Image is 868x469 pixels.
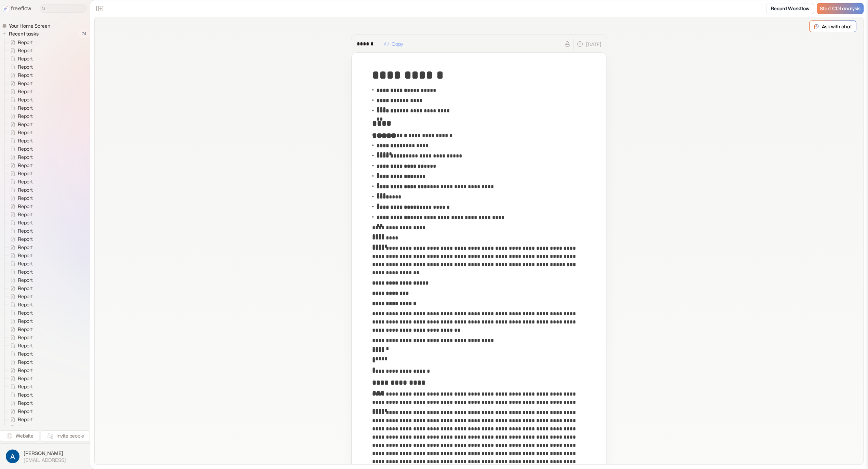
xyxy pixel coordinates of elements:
[5,38,36,46] a: Report
[16,277,35,284] span: Report
[16,391,35,398] span: Report
[16,72,35,79] span: Report
[16,195,35,202] span: Report
[4,448,86,465] button: [PERSON_NAME][EMAIL_ADDRESS]
[16,252,35,259] span: Report
[586,41,601,48] p: [DATE]
[5,219,36,227] a: Report
[16,359,35,365] span: Report
[16,129,35,136] span: Report
[16,39,35,46] span: Report
[5,120,36,128] a: Report
[5,79,36,87] a: Report
[5,243,36,251] a: Report
[16,96,35,103] span: Report
[16,80,35,87] span: Report
[16,162,35,169] span: Report
[5,358,36,366] a: Report
[5,96,36,104] a: Report
[5,235,36,243] a: Report
[16,342,35,349] span: Report
[16,219,35,226] span: Report
[820,6,860,12] span: Start COI analysis
[24,450,66,457] span: [PERSON_NAME]
[16,121,35,128] span: Report
[16,244,35,251] span: Report
[5,186,36,194] a: Report
[16,301,35,308] span: Report
[16,268,35,275] span: Report
[5,391,36,399] a: Report
[5,71,36,79] a: Report
[16,236,35,243] span: Report
[5,227,36,235] a: Report
[5,46,36,55] a: Report
[24,457,66,463] span: [EMAIL_ADDRESS]
[78,29,90,38] span: 74
[5,145,36,153] a: Report
[16,367,35,374] span: Report
[5,424,47,432] a: Task Output
[817,3,864,14] a: Start COI analysis
[16,285,35,292] span: Report
[16,137,35,144] span: Report
[6,450,19,463] img: profile
[8,23,52,29] span: Your Home Screen
[16,170,35,177] span: Report
[5,251,36,260] a: Report
[16,88,35,95] span: Report
[16,105,35,111] span: Report
[5,333,36,342] a: Report
[5,169,36,178] a: Report
[766,3,814,14] a: Record Workflow
[16,47,35,54] span: Report
[8,30,41,37] span: Recent tasks
[5,202,36,210] a: Report
[11,4,31,13] p: freeflow
[5,366,36,374] a: Report
[5,309,36,317] a: Report
[16,400,35,406] span: Report
[5,374,36,383] a: Report
[5,317,36,325] a: Report
[380,39,407,50] button: Copy
[5,55,36,63] a: Report
[5,87,36,96] a: Report
[5,178,36,186] a: Report
[16,408,35,415] span: Report
[16,64,35,70] span: Report
[5,276,36,284] a: Report
[5,210,36,219] a: Report
[94,3,105,14] button: Close the sidebar
[5,153,36,161] a: Report
[16,318,35,325] span: Report
[16,146,35,152] span: Report
[16,293,35,300] span: Report
[16,375,35,382] span: Report
[16,211,35,218] span: Report
[5,342,36,350] a: Report
[5,104,36,112] a: Report
[5,407,36,415] a: Report
[16,113,35,120] span: Report
[16,326,35,333] span: Report
[5,301,36,309] a: Report
[2,23,53,29] a: Your Home Screen
[16,424,46,431] span: Task Output
[16,227,35,234] span: Report
[16,260,35,267] span: Report
[16,154,35,161] span: Report
[5,137,36,145] a: Report
[5,350,36,358] a: Report
[16,178,35,185] span: Report
[5,260,36,268] a: Report
[16,350,35,357] span: Report
[2,30,41,38] button: Recent tasks
[16,203,35,210] span: Report
[5,63,36,71] a: Report
[5,399,36,407] a: Report
[5,415,36,424] a: Report
[5,292,36,301] a: Report
[5,112,36,120] a: Report
[41,430,90,441] button: Invite people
